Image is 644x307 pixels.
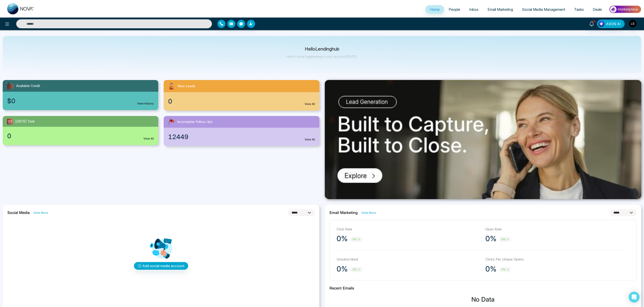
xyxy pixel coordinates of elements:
[499,267,511,272] span: 0%
[305,102,315,106] a: View All
[305,138,315,142] a: View All
[16,83,40,89] span: Available Credit
[330,210,358,215] h2: Email Marketing
[150,237,172,260] img: Analytics png
[485,265,497,274] p: 0%
[134,262,188,270] button: Add social media account
[33,211,48,215] a: View More
[143,137,154,141] a: View All
[6,82,14,90] img: availableCredit.svg
[137,102,154,106] a: View History
[485,234,497,243] p: 0%
[598,21,604,27] img: Lead Flow
[178,84,195,89] span: New Leads
[336,265,348,274] p: 0%
[586,20,597,27] a: 10+
[465,5,483,14] a: Inbox
[517,5,570,14] a: Social Media Management
[522,7,565,12] span: Social Media Management
[588,5,606,14] a: Deals
[361,211,376,215] a: View More
[177,119,213,125] span: Incomplete Follow Ups
[597,20,625,28] button: AVON AI
[629,292,640,303] div: Open Intercom Messenger
[425,5,444,14] a: Home
[7,96,15,106] span: $0
[167,118,175,126] img: followUps.svg
[483,5,517,14] a: Email Marketing
[168,97,172,106] span: 0
[488,7,513,12] span: Email Marketing
[570,5,588,14] a: Tasks
[469,7,479,12] span: Inbox
[15,119,35,124] span: [DATE] Task
[325,80,642,199] img: .
[593,7,602,12] span: Deals
[350,237,362,242] span: 0%
[336,234,348,243] p: 0%
[629,20,637,27] img: User Avatar
[330,286,637,290] h2: Recent Emails
[167,82,176,90] img: newLeads.svg
[606,21,621,27] span: AVON AI
[444,5,465,14] a: People
[485,257,630,262] p: Clicks Per Unique Opens
[6,118,13,125] img: todayTask.svg
[330,296,637,303] h3: No Data
[168,132,188,142] span: 12449
[7,3,34,14] img: Nova CRM Logo
[336,257,481,262] p: Unsubscribed
[161,80,322,111] a: New Leads0View All
[574,7,584,12] span: Tasks
[609,4,641,14] img: Market-place.gif
[430,7,440,12] span: Home
[336,227,481,232] p: Click Rate
[485,227,630,232] p: Open Rate
[161,116,322,146] a: Incomplete Follow Ups12449View All
[287,47,357,51] p: Hello Lendinghub
[350,267,362,272] span: 0%
[287,55,357,58] p: Here's what happening in your account [DATE].
[7,131,11,141] span: 0
[7,210,30,215] h2: Social Media
[592,20,596,24] span: 10+
[499,237,511,242] span: 0%
[449,7,460,12] span: People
